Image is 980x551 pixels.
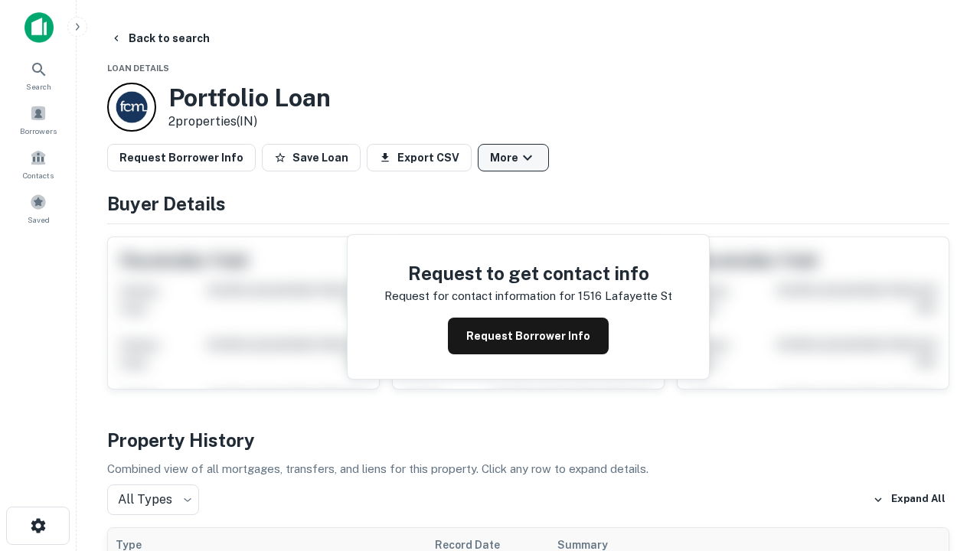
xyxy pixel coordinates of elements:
h4: Buyer Details [107,190,949,217]
span: Borrowers [20,125,57,137]
p: 2 properties (IN) [168,112,331,131]
h4: Request to get contact info [384,259,672,287]
button: Request Borrower Info [107,144,256,171]
span: Search [26,80,51,93]
h4: Property History [107,426,949,454]
span: Saved [28,214,50,226]
a: Saved [5,187,72,229]
p: Combined view of all mortgages, transfers, and liens for this property. Click any row to expand d... [107,460,949,478]
span: Contacts [23,169,54,181]
button: Back to search [104,24,216,52]
button: Export CSV [367,144,472,171]
p: 1516 lafayette st [578,287,672,305]
button: More [478,144,549,171]
span: Loan Details [107,64,169,73]
div: All Types [107,484,199,515]
iframe: Chat Widget [903,380,980,453]
button: Expand All [869,488,949,511]
a: Borrowers [5,99,72,140]
button: Request Borrower Info [448,318,609,354]
a: Contacts [5,143,72,184]
a: Search [5,54,72,96]
h3: Portfolio Loan [168,83,331,112]
img: capitalize-icon.png [24,12,54,43]
p: Request for contact information for [384,287,575,305]
button: Save Loan [262,144,361,171]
